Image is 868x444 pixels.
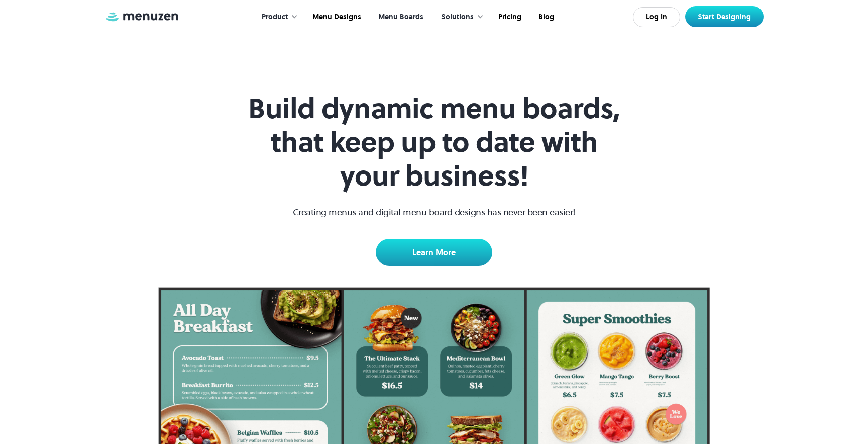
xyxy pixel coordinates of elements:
[685,6,764,27] a: Start Designing
[252,2,303,33] div: Product
[262,12,288,23] div: Product
[293,205,576,219] p: Creating menus and digital menu board designs has never been easier!
[489,2,529,33] a: Pricing
[369,2,431,33] a: Menu Boards
[303,2,369,33] a: Menu Designs
[431,2,489,33] div: Solutions
[529,2,562,33] a: Blog
[633,7,680,27] a: Log In
[376,239,492,266] a: Learn More
[441,12,474,23] div: Solutions
[241,92,627,193] h1: Build dynamic menu boards, that keep up to date with your business!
